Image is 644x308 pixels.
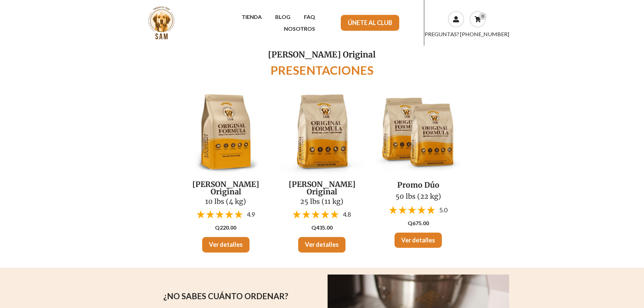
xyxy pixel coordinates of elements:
[183,90,268,175] img: mockupfinales-02.jpeg
[277,23,322,34] a: NOSOTROS
[144,5,179,40] img: sam.png
[279,198,365,205] h2: 25 lbs (11 kg)
[135,49,509,61] p: [PERSON_NAME] Original
[279,181,365,195] h2: [PERSON_NAME] Original
[470,11,486,27] a: 0
[297,11,322,23] a: FAQ
[135,63,509,77] h1: PRESENTACIONES
[235,11,268,23] a: TIENDA
[183,198,268,205] h2: 10 lbs (4 kg)
[293,210,351,218] a: 4.8
[341,15,399,31] a: ÚNETE AL CLUB
[183,181,268,195] h2: [PERSON_NAME] Original
[135,291,317,301] h2: ¿NO SABES CUÁNTO ORDENAR?
[202,237,249,253] a: Ver detalles
[376,192,461,200] h2: 50 lbs (22 kg)
[376,219,461,227] p: Q675.00
[395,233,442,248] a: Ver detalles
[268,11,297,23] a: BLOG
[439,206,447,214] span: 5.0
[298,237,345,253] a: Ver detalles
[183,224,268,232] p: Q220.00
[247,211,255,218] span: 4.9
[376,90,461,175] img: mockupfinalss.jpeg
[197,210,255,218] a: 4.9
[279,90,365,175] img: mockupfinales-01.jpeg
[479,13,486,20] div: 0
[376,181,461,189] h2: Promo Dúo
[343,211,351,218] span: 4.8
[425,31,509,37] a: PREGUNTAS? [PHONE_NUMBER]
[279,224,365,232] p: Q435.00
